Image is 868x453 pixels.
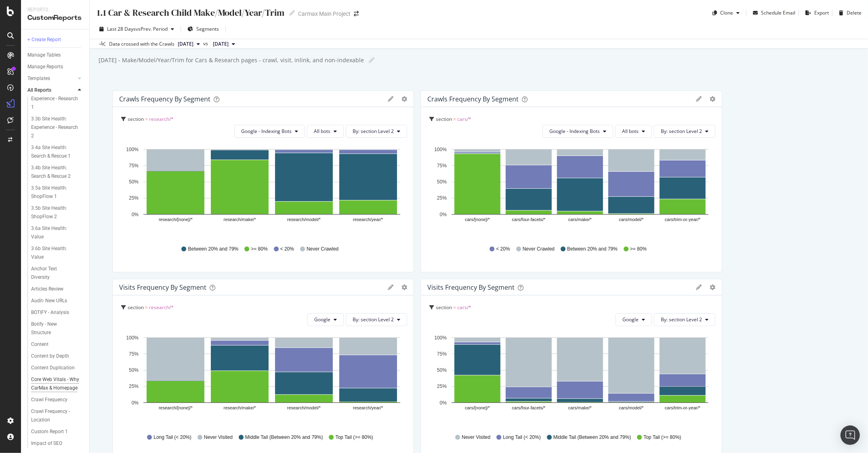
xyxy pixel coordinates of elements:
[210,39,238,49] button: [DATE]
[630,246,647,253] span: >= 80%
[836,6,862,19] button: Delete
[436,116,452,122] span: section
[31,320,84,337] a: Botify - New Structure
[465,217,490,222] text: cars/[none]/*
[401,96,407,102] div: gear
[203,40,210,47] span: vs
[369,57,374,63] i: Edit report name
[457,304,471,311] span: cars/*
[31,164,79,181] div: 3.4b Site Health: Search & Rescue 2
[31,115,84,140] a: 3.3b Site Health: Experience - Research 2
[31,86,84,112] a: 3.3a Site Health: Experience - Research 1
[437,195,447,201] text: 25%
[523,246,555,253] span: Never Crawled
[542,125,613,138] button: Google - Indexing Bots
[354,11,359,17] div: arrow-right-arrow-left
[31,352,84,360] a: Content by Depth
[622,316,639,323] span: Google
[31,265,84,282] a: Anchor Text Diversity
[709,6,743,19] button: Clone
[31,224,84,241] a: 3.6a Site Health: Value
[31,297,84,305] a: Audit- New URLs
[287,405,321,410] text: research/model/*
[314,316,330,323] span: Google
[96,23,177,36] button: Last 28 DaysvsPrev. Period
[353,217,383,222] text: research/year/*
[27,51,84,59] a: Manage Tables
[307,125,344,138] button: All bots
[31,375,80,392] div: Core Web Vitals - Why CarMax & Homepage
[31,297,67,305] div: Audit- New URLs
[234,125,305,138] button: Google - Indexing Bots
[31,308,69,317] div: BOTIFY - Analysis
[314,128,330,135] span: All bots
[31,375,84,392] a: Core Web Vitals - Why CarMax & Homepage
[549,128,600,135] span: Google - Indexing Bots
[31,86,79,112] div: 3.3a Site Health: Experience - Research 1
[251,246,267,253] span: >= 80%
[31,115,79,140] div: 3.3b Site Health: Experience - Research 2
[27,74,50,83] div: Templates
[661,128,702,135] span: By: section Level 2
[27,36,84,44] a: + Create Report
[661,316,702,323] span: By: section Level 2
[437,163,447,169] text: 75%
[427,144,713,238] svg: A chart.
[847,9,862,16] div: Delete
[27,36,61,44] div: + Create Report
[27,86,76,95] a: All Reports
[553,434,631,441] span: Middle Tail (Between 20% and 79%)
[453,304,456,311] span: =
[119,283,206,291] div: Visits Frequency By Segment
[204,434,233,441] span: Never Visited
[427,95,519,103] div: Crawls Frequency By Segment
[814,9,829,16] div: Export
[31,439,62,448] div: Impact of SEO
[107,25,136,32] span: Last 28 Days
[434,147,447,152] text: 100%
[31,407,77,424] div: Crawl Frequency - Location
[622,128,639,135] span: All bots
[31,407,84,424] a: Crawl Frequency - Location
[129,195,139,201] text: 25%
[132,400,139,406] text: 0%
[427,283,515,291] div: Visits Frequency By Segment
[31,320,76,337] div: Botify - New Structure
[31,204,78,221] div: 3.5b Site Health: ShopFlow 2
[112,91,414,272] div: Crawls Frequency By Segmentgeargearsection = research/*Google - Indexing BotsAll botsBy: section ...
[31,244,84,261] a: 3.6b Site Health: Value
[440,400,447,406] text: 0%
[145,116,148,122] span: =
[31,285,63,293] div: Articles Review
[224,405,256,410] text: research/make/*
[98,56,364,64] div: [DATE] - Make/Model/Year/Trim for Cars & Research pages - crawl, visit, inlink, and non-indexable
[346,125,407,138] button: By: section Level 2
[27,6,83,13] div: Reports
[434,335,447,341] text: 100%
[31,364,84,372] a: Content Duplication
[129,163,139,169] text: 75%
[401,284,407,290] div: gear
[245,434,323,441] span: Middle Tail (Between 20% and 79%)
[615,125,652,138] button: All bots
[287,217,321,222] text: research/model/*
[136,25,168,32] span: vs Prev. Period
[27,13,83,23] div: CustomReports
[512,217,546,222] text: cars/four-facets/*
[457,116,471,122] span: cars/*
[96,6,284,19] div: 1.1 Car & Research Child Make/Model/Year/Trim
[462,434,490,441] span: Never Visited
[496,246,510,253] span: < 20%
[710,96,715,102] div: gear
[31,204,84,221] a: 3.5b Site Health: ShopFlow 2
[153,434,191,441] span: Long Tail (< 20%)
[420,91,722,272] div: Crawls Frequency By Segmentgeargearsection = cars/*Google - Indexing BotsAll botsBy: section Leve...
[31,184,78,201] div: 3.5a Site Health: ShopFlow 1
[213,40,229,48] span: 2025 Aug. 17th
[643,434,681,441] span: Top Tail (>= 80%)
[119,144,405,238] svg: A chart.
[750,6,795,19] button: Schedule Email
[465,405,490,410] text: cars/[none]/*
[619,217,644,222] text: cars/model/*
